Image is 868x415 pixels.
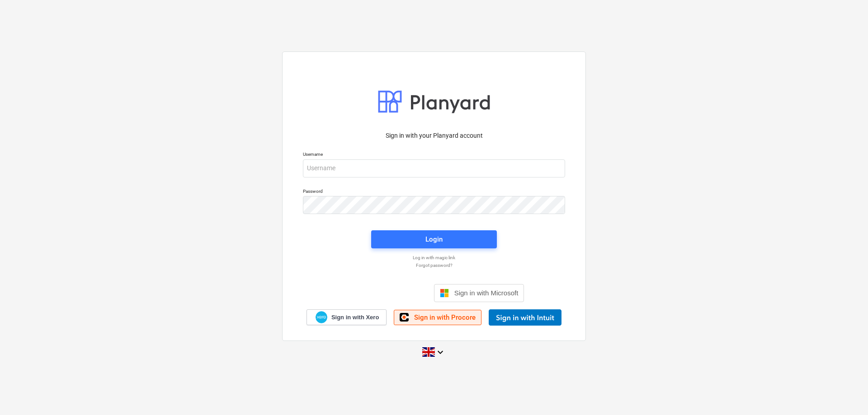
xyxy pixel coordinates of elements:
[303,131,565,140] p: Sign in with your Planyard account
[298,255,570,261] a: Log in with magic link
[303,188,565,196] p: Password
[435,347,446,358] i: keyboard_arrow_down
[425,233,443,245] div: Login
[307,309,387,325] a: Sign in with Xero
[331,313,379,322] span: Sign in with Xero
[371,230,497,248] button: Login
[340,283,431,303] iframe: Sign in with Google Button
[414,313,476,322] span: Sign in with Procore
[440,289,449,298] img: Microsoft logo
[394,310,481,325] a: Sign in with Procore
[454,289,519,297] span: Sign in with Microsoft
[303,151,565,159] p: Username
[823,372,868,415] iframe: Chat Widget
[298,262,570,268] a: Forgot password?
[303,159,565,177] input: Username
[316,311,327,323] img: Xero logo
